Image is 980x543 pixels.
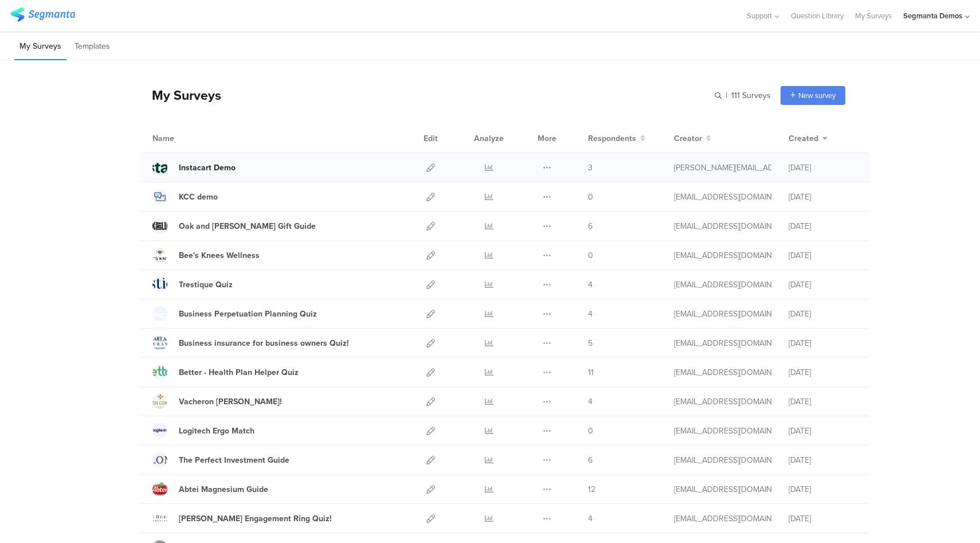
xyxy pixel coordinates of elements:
[588,513,593,525] span: 4
[152,511,332,526] a: [PERSON_NAME] Engagement Ring Quiz!
[179,220,316,232] div: Oak and Luna Gift Guide
[789,132,818,144] span: Created
[789,220,857,232] div: [DATE]
[152,277,233,292] a: Trestique Quiz
[588,337,593,349] span: 5
[789,483,857,495] div: [DATE]
[179,191,218,203] div: KCC demo
[69,33,115,60] li: Templates
[472,124,506,153] div: Analyze
[14,33,66,60] li: My Surveys
[674,366,771,378] div: eliran@segmanta.com
[674,162,771,174] div: riel@segmanta.com
[674,132,702,144] span: Creator
[140,85,221,105] div: My Surveys
[588,220,593,232] span: 6
[152,452,289,467] a: The Perfect Investment Guide
[747,10,772,21] span: Support
[179,162,236,174] div: Instacart Demo
[588,279,593,291] span: 4
[152,423,254,438] a: Logitech Ergo Match
[674,279,771,291] div: channelle@segmanta.com
[152,306,317,321] a: Business Perpetuation Planning Quiz
[674,220,771,232] div: channelle@segmanta.com
[903,10,962,21] div: Segmanta Demos
[588,249,593,261] span: 0
[152,248,260,263] a: Bee's Knees Wellness
[798,90,836,101] span: New survey
[179,396,282,408] div: Vacheron Constantin Quiz!
[588,191,593,203] span: 0
[731,89,771,101] span: 111 Surveys
[152,160,236,175] a: Instacart Demo
[588,308,593,320] span: 4
[152,189,218,204] a: KCC demo
[179,308,317,320] div: Business Perpetuation Planning Quiz
[152,482,268,497] a: Abtei Magnesium Guide
[152,394,282,409] a: Vacheron [PERSON_NAME]!
[789,132,828,144] button: Created
[674,132,711,144] button: Creator
[179,513,332,525] div: De Beers Engagement Ring Quiz!
[588,425,593,437] span: 0
[789,279,857,291] div: [DATE]
[418,124,443,153] div: Edit
[674,249,771,261] div: channelle@segmanta.com
[588,366,594,378] span: 11
[789,513,857,525] div: [DATE]
[588,483,595,495] span: 12
[179,454,289,466] div: The Perfect Investment Guide
[179,337,349,349] div: Business insurance for business owners Quiz!
[789,454,857,466] div: [DATE]
[674,483,771,495] div: eliran@segmanta.com
[588,396,593,408] span: 4
[588,132,636,144] span: Respondents
[789,396,857,408] div: [DATE]
[588,132,645,144] button: Respondents
[535,124,559,153] div: More
[789,425,857,437] div: [DATE]
[789,162,857,174] div: [DATE]
[674,454,771,466] div: eliran@segmanta.com
[179,483,268,495] div: Abtei Magnesium Guide
[674,191,771,203] div: shai@segmanta.com
[588,454,593,466] span: 6
[179,425,254,437] div: Logitech Ergo Match
[179,366,299,378] div: Better - Health Plan Helper Quiz
[789,308,857,320] div: [DATE]
[179,279,233,291] div: Trestique Quiz
[674,337,771,349] div: eliran@segmanta.com
[789,366,857,378] div: [DATE]
[674,425,771,437] div: eliran@segmanta.com
[152,132,221,144] div: Name
[674,513,771,525] div: eliran@segmanta.com
[179,249,260,261] div: Bee's Knees Wellness
[674,308,771,320] div: eliran@segmanta.com
[674,396,771,408] div: eliran@segmanta.com
[724,89,729,101] span: |
[588,162,593,174] span: 3
[789,337,857,349] div: [DATE]
[152,365,299,380] a: Better - Health Plan Helper Quiz
[152,218,316,233] a: Oak and [PERSON_NAME] Gift Guide
[10,7,75,22] img: segmanta logo
[789,191,857,203] div: [DATE]
[789,249,857,261] div: [DATE]
[152,335,349,350] a: Business insurance for business owners Quiz!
